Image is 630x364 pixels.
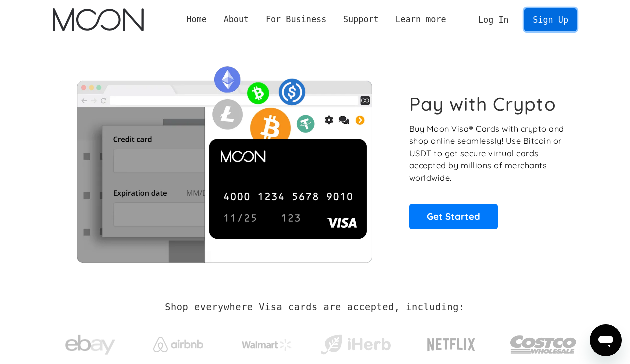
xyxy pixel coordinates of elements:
[409,204,498,229] a: Get Started
[335,13,387,26] div: Support
[53,8,143,31] img: Moon Logo
[178,13,215,26] a: Home
[409,123,566,184] p: Buy Moon Visa® Cards with crypto and shop online seamlessly! Use Bitcoin or USDT to get secure vi...
[426,332,476,357] img: Netflix
[165,302,464,313] h2: Shop everywhere Visa cards are accepted, including:
[215,13,257,26] div: About
[141,327,216,357] a: Airbnb
[409,93,556,115] h1: Pay with Crypto
[343,13,379,26] div: Support
[387,13,455,26] div: Learn more
[524,8,576,31] a: Sign Up
[407,322,496,362] a: Netflix
[318,332,393,358] img: iHerb
[266,13,326,26] div: For Business
[242,339,292,351] img: Walmart
[590,324,622,356] iframe: Button to launch messaging window
[470,9,517,31] a: Log In
[53,59,395,262] img: Moon Cards let you spend your crypto anywhere Visa is accepted.
[53,8,143,31] a: home
[230,329,304,356] a: Walmart
[153,337,203,352] img: Airbnb
[65,329,115,361] img: ebay
[510,326,577,363] img: Costco
[395,13,446,26] div: Learn more
[318,322,393,363] a: iHerb
[257,13,335,26] div: For Business
[224,13,249,26] div: About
